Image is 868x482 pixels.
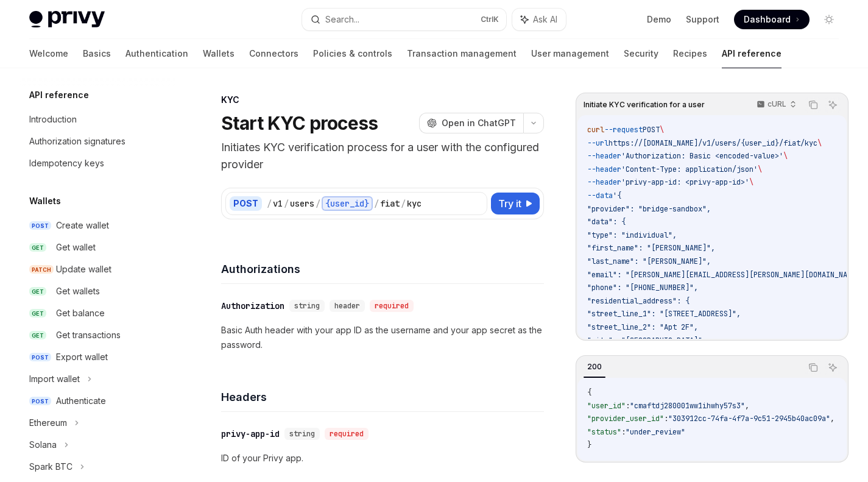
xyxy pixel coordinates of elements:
[584,100,705,110] span: Initiate KYC verification for a user
[587,414,664,424] span: "provider_user_id"
[587,283,698,292] span: "phone": "[PHONE_NUMBER]",
[29,265,54,274] span: PATCH
[830,414,834,424] span: ,
[325,12,359,27] div: Search...
[221,261,544,277] h4: Authorizations
[498,196,521,211] span: Try it
[221,389,544,405] h4: Headers
[621,427,626,437] span: :
[56,284,100,299] div: Get wallets
[626,401,630,411] span: :
[325,428,369,440] div: required
[587,401,626,411] span: "user_id"
[334,301,360,311] span: header
[29,11,105,28] img: light logo
[587,243,715,253] span: "first_name": "[PERSON_NAME]",
[587,177,621,187] span: --header
[587,336,707,346] span: "city": "[GEOGRAPHIC_DATA]",
[230,196,262,211] div: POST
[29,397,51,406] span: POST
[587,230,677,240] span: "type": "individual",
[221,112,378,134] h1: Start KYC process
[19,236,175,258] a: GETGet wallet
[819,10,839,29] button: Toggle dark mode
[19,324,175,346] a: GETGet transactions
[221,428,280,440] div: privy-app-id
[587,217,626,227] span: "data": {
[734,10,810,29] a: Dashboard
[758,165,762,174] span: \
[664,414,668,424] span: :
[19,152,175,174] a: Idempotency keys
[587,191,613,200] span: --data
[407,39,517,68] a: Transaction management
[83,39,111,68] a: Basics
[767,99,786,109] p: cURL
[817,138,822,148] span: \
[722,39,782,68] a: API reference
[56,306,105,321] div: Get balance
[613,191,621,200] span: '{
[56,240,96,255] div: Get wallet
[19,390,175,412] a: POSTAuthenticate
[481,15,499,24] span: Ctrl K
[805,97,821,113] button: Copy the contents from the code block
[587,296,690,306] span: "residential_address": {
[587,125,604,135] span: curl
[783,151,788,161] span: \
[587,440,591,450] span: }
[221,94,544,106] div: KYC
[825,97,841,113] button: Ask AI
[221,300,284,312] div: Authorization
[203,39,235,68] a: Wallets
[29,331,46,340] span: GET
[609,138,817,148] span: https://[DOMAIN_NAME]/v1/users/{user_id}/fiat/kyc
[29,88,89,102] h5: API reference
[380,197,400,210] div: fiat
[56,218,109,233] div: Create wallet
[621,151,783,161] span: 'Authorization: Basic <encoded-value>'
[249,39,298,68] a: Connectors
[825,360,841,375] button: Ask AI
[19,130,175,152] a: Authorization signatures
[125,39,188,68] a: Authentication
[587,165,621,174] span: --header
[744,13,791,26] span: Dashboard
[29,39,68,68] a: Welcome
[284,197,289,210] div: /
[673,39,707,68] a: Recipes
[29,134,125,149] div: Authorization signatures
[29,416,67,430] div: Ethereum
[686,13,719,26] a: Support
[29,309,46,318] span: GET
[56,394,106,408] div: Authenticate
[587,151,621,161] span: --header
[587,257,711,266] span: "last_name": "[PERSON_NAME]",
[56,328,121,342] div: Get transactions
[316,197,320,210] div: /
[19,346,175,368] a: POSTExport wallet
[290,197,314,210] div: users
[749,177,753,187] span: \
[29,459,72,474] div: Spark BTC
[19,302,175,324] a: GETGet balance
[370,300,414,312] div: required
[621,177,749,187] span: 'privy-app-id: <privy-app-id>'
[29,221,51,230] span: POST
[29,243,46,252] span: GET
[29,156,104,171] div: Idempotency keys
[745,401,749,411] span: ,
[587,204,711,214] span: "provider": "bridge-sandbox",
[322,196,373,211] div: {user_id}
[29,194,61,208] h5: Wallets
[56,350,108,364] div: Export wallet
[533,13,557,26] span: Ask AI
[587,322,698,332] span: "street_line_2": "Apt 2F",
[587,309,741,319] span: "street_line_1": "[STREET_ADDRESS]",
[587,427,621,437] span: "status"
[29,287,46,296] span: GET
[289,429,315,439] span: string
[587,138,609,148] span: --url
[621,165,758,174] span: 'Content-Type: application/json'
[624,39,658,68] a: Security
